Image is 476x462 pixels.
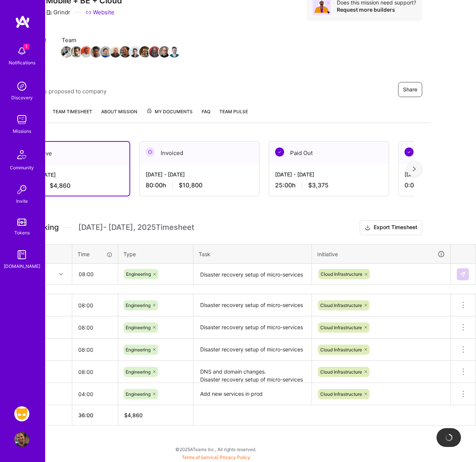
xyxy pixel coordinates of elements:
img: Invite [14,182,29,197]
span: | [182,454,250,460]
img: Team Member Avatar [120,46,131,58]
span: Cloud Infrastructure [320,369,362,375]
button: Share [398,82,422,97]
img: Team Member Avatar [139,46,151,58]
a: Team Member Avatar [120,46,130,58]
div: © 2025 ATeams Inc., All rights reserved. [0,440,431,459]
span: Engineering [126,271,151,277]
div: [DATE] - [DATE] [275,170,383,178]
span: $ 4,860 [124,412,143,418]
a: Grindr: Mobile + BE + Cloud [12,406,31,421]
span: Cloud Infrastructure [320,302,362,308]
span: Cloud Infrastructure [320,325,362,330]
span: Cloud Infrastructure [321,271,362,277]
div: [DATE] - [DATE] [146,170,253,178]
a: Team Member Avatar [71,46,81,58]
div: Active [11,142,129,165]
a: Team Member Avatar [62,46,71,58]
a: Team Member Avatar [130,46,140,58]
a: Team Member Avatar [91,46,101,58]
div: Community [10,164,34,172]
div: Paid Out [269,141,389,164]
div: Tokens [14,229,30,237]
div: Grindr [46,8,70,16]
span: 1 [23,44,29,50]
img: tokens [17,219,26,226]
a: Team Member Avatar [81,46,91,58]
div: Initiative [317,250,445,258]
div: 25:00 h [275,181,383,189]
img: Paid Out [275,147,284,157]
img: User Avatar [14,432,29,447]
img: bell [14,44,29,59]
img: Paid Out [405,147,414,157]
a: User Avatar [12,432,31,447]
textarea: Disaster recovery setup of micro-services [194,264,311,284]
img: Team Member Avatar [159,46,170,58]
span: Cloud Infrastructure [320,347,362,353]
span: [DATE] - [DATE] , 2025 Timesheet [78,223,194,232]
button: Export Timesheet [360,220,422,235]
a: FAQ [202,108,210,123]
i: icon Chevron [59,272,63,276]
span: Builders proposed to company [25,87,106,95]
img: Team Member Avatar [81,46,92,58]
img: Team Member Avatar [129,46,141,58]
input: HH:MM [72,384,118,404]
a: My Documents [146,108,193,123]
th: 36:00 [72,405,118,426]
a: Team Pulse [219,108,248,123]
input: HH:MM [72,340,118,360]
a: Terms of Service [182,454,217,460]
img: right [413,166,416,172]
a: Team Member Avatar [160,46,169,58]
i: icon CompanyGray [46,9,52,15]
textarea: Disaster recovery setup of micro-services [194,317,311,338]
input: HH:MM [73,264,117,284]
span: $3,375 [308,181,328,189]
div: Invoiced [140,141,259,164]
div: 36:00 h [17,182,123,190]
a: Team Member Avatar [169,46,179,58]
div: Time [78,250,113,258]
span: Team Pulse [219,109,248,114]
a: About Mission [101,108,137,123]
th: Task [193,244,312,264]
div: Missions [13,127,31,135]
span: My Documents [146,108,193,116]
textarea: Add new services in prod [194,384,311,404]
input: HH:MM [72,318,118,337]
span: Engineering [126,369,151,375]
a: Team Member Avatar [111,46,120,58]
a: Team timesheet [53,108,92,123]
img: Grindr: Mobile + BE + Cloud [14,406,29,421]
img: Submit [460,271,466,277]
span: Team status [10,74,106,82]
div: Invite [16,197,28,205]
div: Request more builders [337,6,416,13]
div: [DATE] - [DATE] [17,171,123,179]
img: discovery [14,79,29,94]
i: icon Download [365,224,371,232]
textarea: Disaster recovery setup of micro-services [194,295,311,316]
a: Team Member Avatar [101,46,111,58]
div: null [457,268,470,280]
input: HH:MM [72,362,118,382]
textarea: DNS and domain changes. Disaster recovery setup of micro-services for warm switch over to seconda... [194,362,311,382]
div: 80:00 h [146,181,253,189]
span: Engineering [126,391,151,397]
img: Team Member Avatar [71,46,82,58]
div: [DOMAIN_NAME] [4,262,40,270]
span: Engineering [126,347,151,353]
a: Team Member Avatar [150,46,160,58]
input: HH:MM [72,295,118,315]
img: Invoiced [146,147,155,157]
span: Share [403,86,417,93]
img: Team Member Avatar [90,46,102,58]
a: Team Member Avatar [140,46,150,58]
span: Team [62,36,179,44]
div: Discovery [11,94,33,102]
span: Cloud Infrastructure [320,391,362,397]
span: $10,800 [179,181,202,189]
img: guide book [14,247,29,262]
